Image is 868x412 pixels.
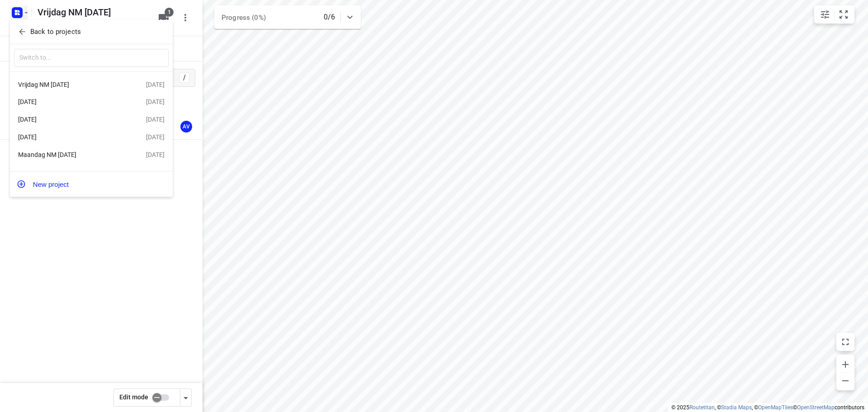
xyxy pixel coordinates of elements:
div: [DATE] [146,116,165,123]
button: New project [10,175,173,193]
div: Maandag NM [DATE] [18,151,122,158]
div: [DATE] [146,81,165,88]
input: Switch to... [14,49,169,67]
div: [DATE] [18,133,122,141]
div: [DATE] [18,98,122,105]
div: [DATE][DATE] [10,128,173,146]
div: [DATE][DATE] [10,93,173,111]
div: Vrijdag NM [DATE][DATE] [10,76,173,93]
div: [DATE][DATE] [10,111,173,128]
button: Back to projects [14,24,169,39]
div: [DATE] [146,98,165,105]
div: [DATE] [146,151,165,158]
p: Back to projects [30,27,81,37]
div: Vrijdag NM [DATE] [18,81,122,88]
div: [DATE] [18,116,122,123]
div: Maandag NM [DATE][DATE] [10,146,173,164]
div: [DATE] [146,133,165,141]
